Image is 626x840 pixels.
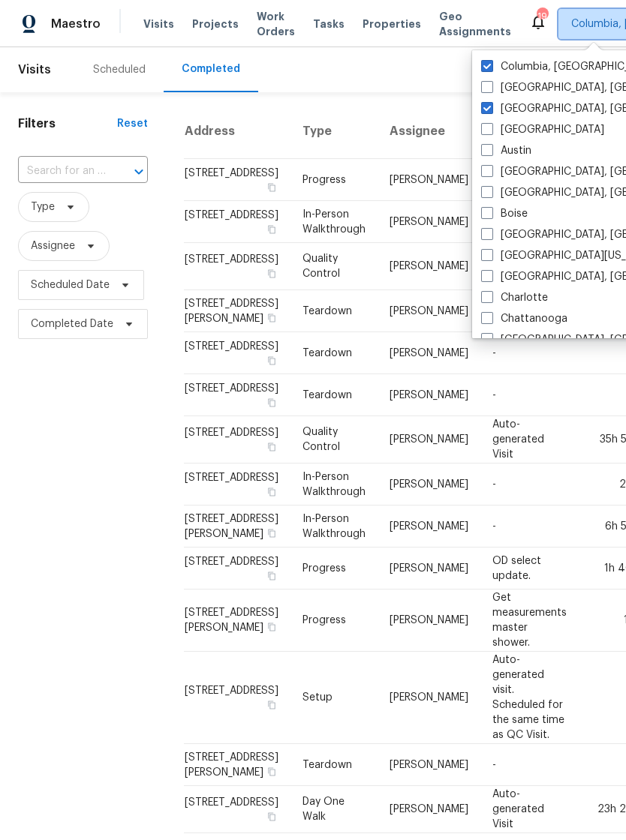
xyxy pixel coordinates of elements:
td: Quality Control [290,243,378,290]
td: [STREET_ADDRESS] [184,416,290,463]
td: In-Person Walkthrough [290,505,378,547]
td: Auto-generated visit. Scheduled for the same time as QC Visit. [480,652,579,744]
span: Scheduled Date [31,277,110,292]
td: In-Person Walkthrough [290,201,378,243]
h1: Filters [18,116,117,131]
span: Visits [18,53,51,86]
input: Search for an address... [18,160,106,183]
td: [PERSON_NAME] [378,332,480,374]
button: Copy Address [265,569,278,583]
span: Visits [143,16,174,31]
td: [PERSON_NAME] [378,786,480,833]
button: Copy Address [265,698,278,712]
td: [STREET_ADDRESS][PERSON_NAME] [184,505,290,547]
label: [GEOGRAPHIC_DATA] [481,122,604,137]
td: Setup [290,652,378,744]
td: OD select update. [480,547,579,589]
td: Progress [290,589,378,652]
td: Auto-generated Visit [480,786,579,833]
button: Copy Address [265,620,278,634]
button: Copy Address [265,267,278,280]
td: [STREET_ADDRESS][PERSON_NAME] [184,589,290,652]
button: Copy Address [265,223,278,236]
button: Copy Address [265,765,278,778]
td: [PERSON_NAME] [378,243,480,290]
td: [PERSON_NAME] [378,547,480,589]
th: Type [290,104,378,159]
span: Assignee [31,238,75,253]
td: Teardown [290,374,378,416]
td: Quality Control [290,416,378,463]
td: - [480,505,579,547]
div: Scheduled [93,62,146,77]
td: - [480,332,579,374]
button: Copy Address [265,485,278,499]
td: [STREET_ADDRESS] [184,547,290,589]
span: Type [31,199,55,214]
button: Copy Address [265,354,278,367]
td: [PERSON_NAME] [378,505,480,547]
button: Copy Address [265,181,278,194]
td: Teardown [290,290,378,332]
td: In-Person Walkthrough [290,463,378,505]
td: [PERSON_NAME] [378,589,480,652]
td: [PERSON_NAME] [378,159,480,201]
td: Progress [290,159,378,201]
td: - [480,744,579,786]
td: [STREET_ADDRESS][PERSON_NAME] [184,290,290,332]
td: [STREET_ADDRESS] [184,374,290,416]
div: Completed [182,61,240,76]
td: Progress [290,547,378,589]
td: Day One Walk [290,786,378,833]
td: [PERSON_NAME] [378,374,480,416]
td: [PERSON_NAME] [378,201,480,243]
span: Maestro [51,16,101,31]
label: Austin [481,143,531,158]
td: [PERSON_NAME] [378,652,480,744]
td: [STREET_ADDRESS] [184,463,290,505]
td: [PERSON_NAME] [378,290,480,332]
label: Boise [481,206,528,221]
td: [PERSON_NAME] [378,416,480,463]
button: Copy Address [265,526,278,540]
button: Copy Address [265,311,278,325]
span: Geo Assignments [439,9,511,39]
td: [STREET_ADDRESS] [184,332,290,374]
td: Auto-generated Visit [480,416,579,463]
td: [STREET_ADDRESS] [184,786,290,833]
div: Reset [117,116,148,131]
label: Chattanooga [481,311,567,326]
td: [PERSON_NAME] [378,463,480,505]
td: - [480,463,579,505]
label: Charlotte [481,290,548,305]
button: Open [128,161,149,182]
span: Completed Date [31,316,113,331]
td: [STREET_ADDRESS] [184,201,290,243]
button: Copy Address [265,440,278,454]
th: Assignee [378,104,480,159]
td: [STREET_ADDRESS][PERSON_NAME] [184,744,290,786]
span: Projects [192,16,239,31]
span: Properties [363,16,421,31]
td: Teardown [290,744,378,786]
button: Copy Address [265,396,278,409]
td: [STREET_ADDRESS] [184,652,290,744]
td: Teardown [290,332,378,374]
td: - [480,374,579,416]
th: Address [184,104,290,159]
span: Tasks [313,19,345,29]
td: [PERSON_NAME] [378,744,480,786]
td: [STREET_ADDRESS] [184,243,290,290]
span: Work Orders [257,9,295,39]
td: [STREET_ADDRESS] [184,159,290,201]
div: 19 [537,9,547,24]
button: Copy Address [265,810,278,823]
td: Get measurements master shower. [480,589,579,652]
